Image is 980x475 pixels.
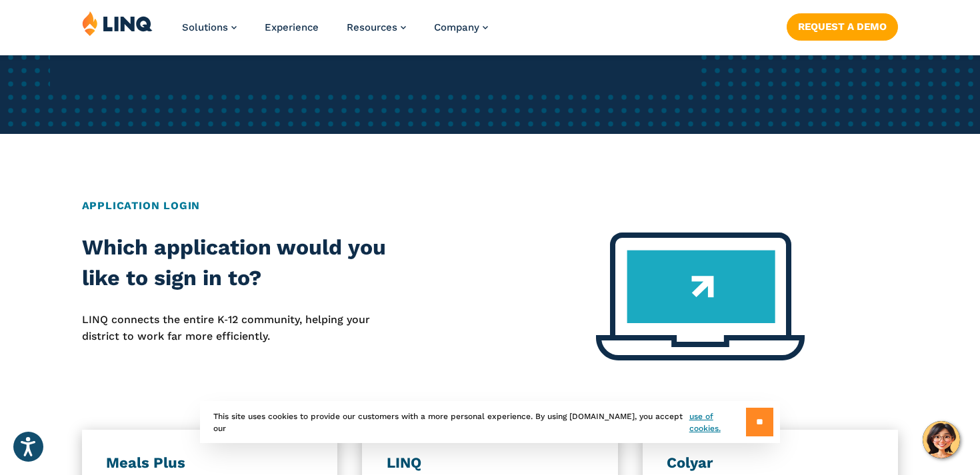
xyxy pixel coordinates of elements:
[200,401,780,443] div: This site uses cookies to provide our customers with a more personal experience. By using [DOMAIN...
[265,21,319,33] a: Experience
[182,21,228,33] span: Solutions
[82,11,153,36] img: LINQ | K‑12 Software
[689,410,746,434] a: use of cookies.
[82,312,408,344] p: LINQ connects the entire K‑12 community, helping your district to work far more efficiently.
[787,11,898,40] nav: Button Navigation
[787,13,898,40] a: Request a Demo
[923,421,960,458] button: Hello, have a question? Let’s chat.
[82,198,899,214] h2: Application Login
[182,11,488,55] nav: Primary Navigation
[82,233,408,293] h2: Which application would you like to sign in to?
[347,21,406,33] a: Resources
[434,21,488,33] a: Company
[434,21,479,33] span: Company
[182,21,237,33] a: Solutions
[347,21,397,33] span: Resources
